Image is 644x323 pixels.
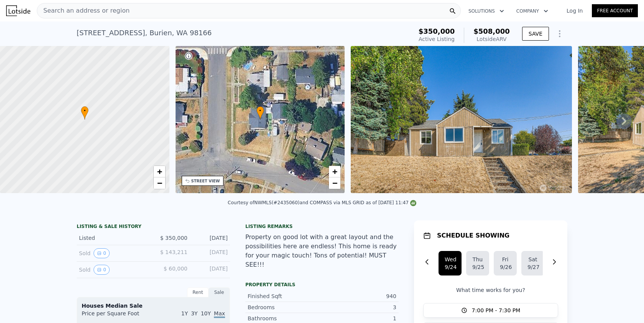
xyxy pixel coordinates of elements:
[329,177,340,189] a: Zoom out
[82,310,153,322] div: Price per Square Foot
[423,303,558,318] button: 7:00 PM - 7:30 PM
[81,107,89,114] span: •
[77,28,212,38] div: [STREET_ADDRESS] , Burien , WA 98166
[500,256,511,263] div: Fri
[473,27,510,35] span: $508,000
[194,234,228,242] div: [DATE]
[160,249,187,255] span: $ 143,211
[81,106,89,120] div: •
[472,307,521,314] span: 7:00 PM - 7:30 PM
[527,263,538,271] div: 9/27
[94,248,110,258] button: View historical data
[256,107,264,114] span: •
[214,310,225,318] span: Max
[157,178,162,188] span: −
[500,263,511,271] div: 9/26
[410,200,416,206] img: NWMLS Logo
[592,4,638,17] a: Free Account
[191,178,220,184] div: STREET VIEW
[466,251,489,275] button: Thu9/25
[164,266,187,272] span: $ 60,000
[521,251,544,275] button: Sat9/27
[552,26,567,41] button: Show Options
[472,263,483,271] div: 9/25
[154,166,165,177] a: Zoom in
[248,315,322,322] div: Bathrooms
[157,167,162,176] span: +
[201,310,211,316] span: 10Y
[194,265,228,275] div: [DATE]
[248,292,322,300] div: Finished Sqft
[510,4,554,18] button: Company
[557,7,592,15] a: Log In
[437,231,509,240] h1: SCHEDULE SHOWING
[209,287,230,297] div: Sale
[322,315,396,322] div: 1
[181,310,188,316] span: 1Y
[79,248,147,258] div: Sold
[160,235,187,241] span: $ 350,000
[154,177,165,189] a: Zoom out
[245,282,399,288] div: Property details
[79,234,147,242] div: Listed
[462,4,510,18] button: Solutions
[419,36,455,42] span: Active Listing
[332,178,337,188] span: −
[37,6,130,15] span: Search an address or region
[332,167,337,176] span: +
[322,292,396,300] div: 940
[522,27,549,41] button: SAVE
[245,233,399,269] div: Property on good lot with a great layout and the possibilities here are endless! This home is rea...
[6,5,30,16] img: Lotside
[82,302,225,310] div: Houses Median Sale
[423,286,558,294] p: What time works for you?
[228,200,416,205] div: Courtesy of NWMLS (#2435060) and COMPASS via MLS GRID as of [DATE] 11:47
[194,248,228,258] div: [DATE]
[322,303,396,311] div: 3
[445,256,455,263] div: Wed
[439,251,462,275] button: Wed9/24
[329,166,340,177] a: Zoom in
[256,106,264,120] div: •
[494,251,517,275] button: Fri9/26
[351,46,572,193] img: Sale: 169766944 Parcel: 97939528
[472,256,483,263] div: Thu
[191,310,197,316] span: 3Y
[79,265,147,275] div: Sold
[473,35,510,43] div: Lotside ARV
[419,27,455,35] span: $350,000
[445,263,455,271] div: 9/24
[94,265,110,275] button: View historical data
[245,223,399,230] div: Listing remarks
[77,223,230,231] div: LISTING & SALE HISTORY
[187,287,209,297] div: Rent
[248,303,322,311] div: Bedrooms
[527,256,538,263] div: Sat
